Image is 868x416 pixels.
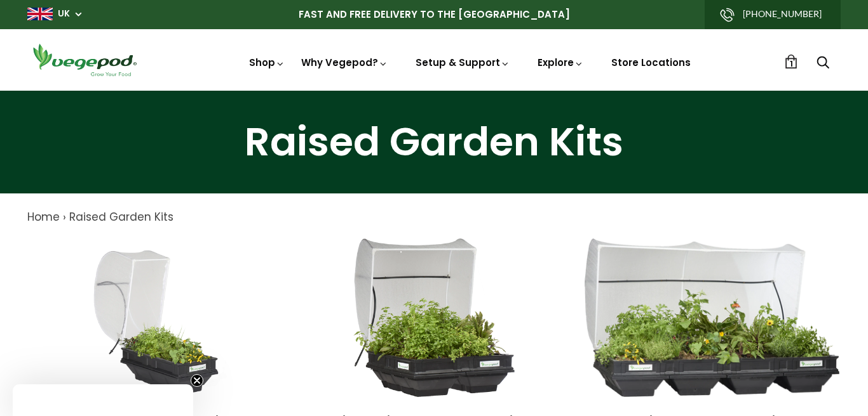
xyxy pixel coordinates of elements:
a: Raised Garden Kits [69,209,173,224]
img: Medium Raised Garden Bed with Canopy [353,238,515,397]
a: Setup & Support [416,56,510,69]
a: Why Vegepod? [301,56,388,69]
h1: Raised Garden Kits [16,122,852,162]
a: Explore [538,56,583,69]
a: 1 [784,55,798,68]
a: Shop [249,56,285,69]
a: UK [58,8,70,20]
img: Vegepod [27,42,142,78]
img: Large Raised Garden Bed with Canopy [585,238,839,397]
img: gb_large.png [27,8,53,20]
nav: breadcrumbs [27,209,841,226]
a: Search [817,56,829,70]
div: Close teaser [13,384,193,416]
button: Close teaser [191,374,203,387]
img: Small Raised Garden Bed with Canopy [81,238,232,397]
a: Store Locations [611,56,691,69]
a: Home [27,209,60,224]
span: › [63,209,66,224]
span: 1 [790,58,793,70]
